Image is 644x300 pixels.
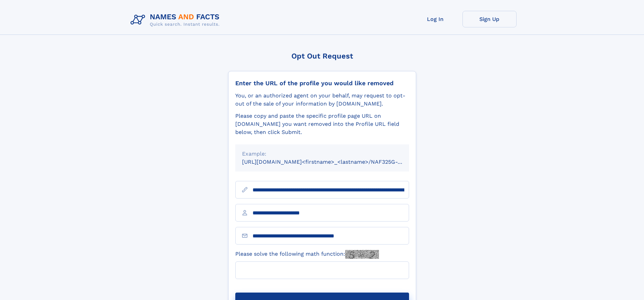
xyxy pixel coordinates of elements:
img: Logo Names and Facts [128,11,225,29]
div: You, or an authorized agent on your behalf, may request to opt-out of the sale of your informatio... [235,92,409,108]
a: Log In [408,11,462,27]
div: Please copy and paste the specific profile page URL on [DOMAIN_NAME] you want removed into the Pr... [235,112,409,136]
small: [URL][DOMAIN_NAME]<firstname>_<lastname>/NAF325G-xxxxxxxx [242,159,422,165]
label: Please solve the following math function: [235,250,379,259]
a: Sign Up [462,11,517,27]
div: Example: [242,150,402,158]
div: Opt Out Request [228,52,416,60]
div: Enter the URL of the profile you would like removed [235,79,409,87]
